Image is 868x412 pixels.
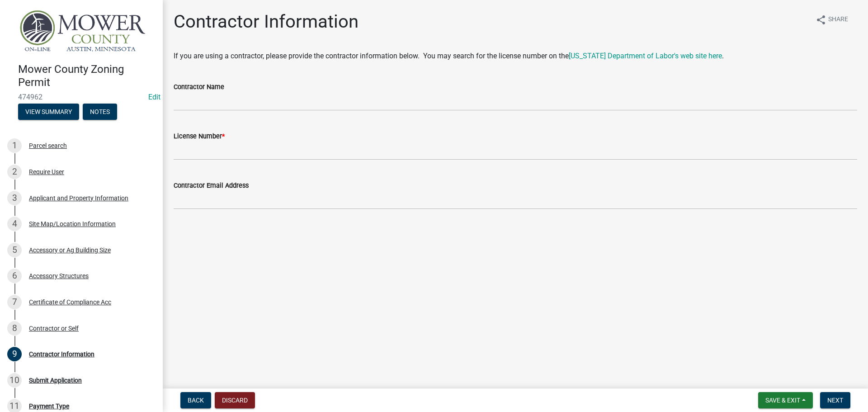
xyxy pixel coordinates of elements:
span: Back [188,397,204,404]
div: 8 [7,321,22,336]
div: 3 [7,191,22,205]
wm-modal-confirm: Edit Application Number [148,93,160,101]
p: If you are using a contractor, please provide the contractor information below. You may search fo... [174,51,857,62]
div: Parcel search [29,142,67,149]
div: Submit Application [29,377,82,384]
button: Save & Exit [758,392,813,408]
span: Save & Exit [765,397,800,404]
span: Share [828,14,848,25]
div: Contractor Information [29,351,94,357]
label: License Number [174,133,225,140]
div: Certificate of Compliance Acc [29,299,111,305]
div: Payment Type [29,403,69,409]
div: 4 [7,217,22,231]
div: 9 [7,347,22,361]
div: 5 [7,243,22,257]
a: Edit [148,93,160,101]
label: Contractor Email Address [174,183,249,189]
button: View Summary [18,104,79,120]
button: Discard [215,392,255,408]
div: Accessory or Ag Building Size [29,247,111,253]
span: Next [827,397,843,404]
button: shareShare [808,11,855,28]
i: share [816,14,826,25]
h1: Contractor Information [174,11,359,33]
div: 6 [7,269,22,283]
div: Site Map/Location Information [29,221,116,227]
wm-modal-confirm: Notes [83,109,117,116]
button: Next [820,392,850,408]
div: Applicant and Property Information [29,195,128,201]
img: Mower County, Minnesota [18,9,148,53]
div: Accessory Structures [29,273,89,279]
a: [US_STATE] Department of Labor's web site here [569,52,722,60]
div: 2 [7,165,22,179]
label: Contractor Name [174,84,224,90]
button: Back [180,392,211,408]
div: 1 [7,138,22,153]
h4: Mower County Zoning Permit [18,63,156,89]
button: Notes [83,104,117,120]
div: Contractor or Self [29,325,79,331]
div: Require User [29,169,64,175]
span: 474962 [18,93,145,101]
div: 7 [7,295,22,309]
wm-modal-confirm: Summary [18,109,79,116]
div: 10 [7,373,22,388]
